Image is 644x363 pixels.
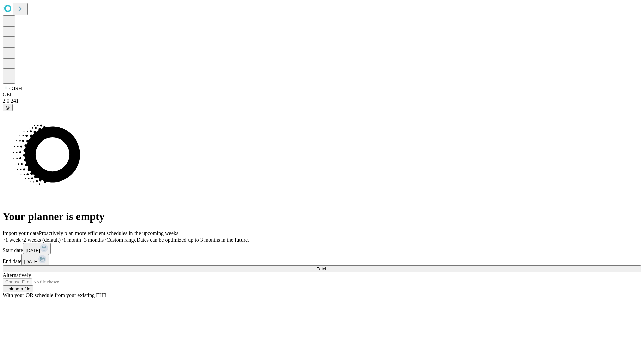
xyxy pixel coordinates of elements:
span: Proactively plan more efficient schedules in the upcoming weeks. [39,230,180,236]
div: End date [3,254,641,265]
button: [DATE] [23,243,51,254]
button: Fetch [3,265,641,272]
span: GJSH [9,86,22,91]
span: 3 months [84,237,104,243]
button: Upload a file [3,285,33,292]
h1: Your planner is empty [3,210,641,223]
button: @ [3,104,13,111]
span: Alternatively [3,272,31,278]
span: 2 weeks (default) [23,237,61,243]
span: Dates can be optimized up to 3 months in the future. [137,237,249,243]
span: @ [5,105,10,110]
button: [DATE] [21,254,49,265]
span: Import your data [3,230,39,236]
span: Custom range [106,237,136,243]
span: With your OR schedule from your existing EHR [3,292,107,298]
span: 1 week [5,237,21,243]
span: [DATE] [24,259,38,264]
span: [DATE] [26,248,40,253]
span: 1 month [63,237,81,243]
span: Fetch [316,266,327,271]
div: 2.0.241 [3,98,641,104]
div: GEI [3,92,641,98]
div: Start date [3,243,641,254]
